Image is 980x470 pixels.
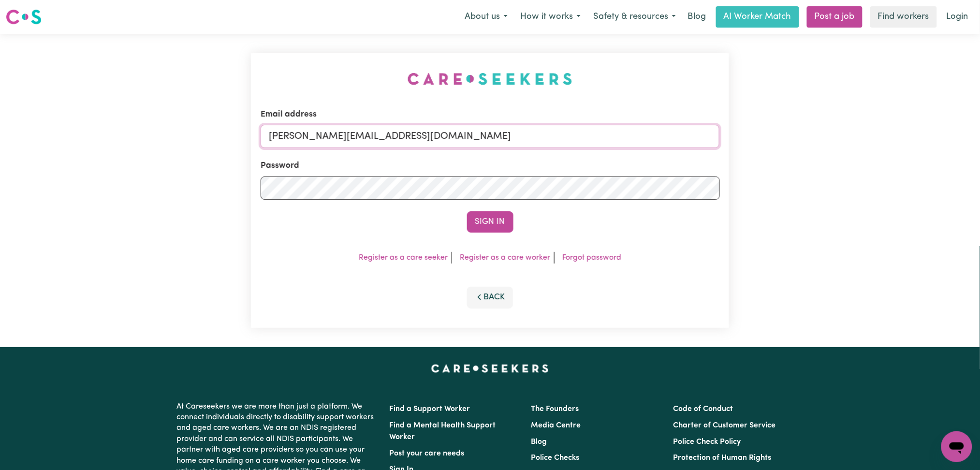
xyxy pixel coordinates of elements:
[431,365,549,372] a: Careseekers home page
[673,405,733,413] a: Code of Conduct
[458,7,514,27] button: About us
[587,7,682,27] button: Safety & resources
[390,405,470,413] a: Find a Support Worker
[531,454,580,462] a: Police Checks
[6,6,42,28] a: Careseekers logo
[390,450,465,457] a: Post your care needs
[870,6,937,28] a: Find workers
[531,422,581,429] a: Media Centre
[390,422,496,441] a: Find a Mental Health Support Worker
[673,422,775,429] a: Charter of Customer Service
[531,438,547,446] a: Blog
[531,405,579,413] a: The Founders
[807,6,863,28] a: Post a job
[261,160,299,172] label: Password
[941,431,972,462] iframe: Button to launch messaging window
[514,7,587,27] button: How it works
[941,6,974,28] a: Login
[261,108,317,121] label: Email address
[261,125,720,148] input: Email address
[673,438,741,446] a: Police Check Policy
[460,254,550,262] a: Register as a care worker
[467,287,513,308] button: Back
[6,8,42,26] img: Careseekers logo
[359,254,448,262] a: Register as a care seeker
[716,6,799,28] a: AI Worker Match
[467,211,513,233] button: Sign In
[562,254,621,262] a: Forgot password
[682,6,712,28] a: Blog
[673,454,771,462] a: Protection of Human Rights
